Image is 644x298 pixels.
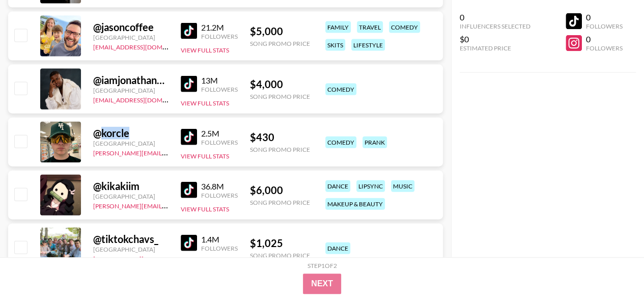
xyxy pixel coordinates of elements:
div: 0 [460,12,530,22]
div: dance [325,242,350,254]
img: TikTok [181,23,197,39]
div: Followers [201,86,238,93]
button: View Full Stats [181,99,229,107]
a: [PERSON_NAME][EMAIL_ADDRESS][DOMAIN_NAME] [93,200,244,210]
div: 0 [586,12,623,22]
div: $ 430 [250,131,310,144]
button: View Full Stats [181,205,229,213]
div: lipsync [356,180,385,192]
div: makeup & beauty [325,198,385,210]
div: Song Promo Price [250,40,310,47]
div: travel [357,21,383,33]
img: TikTok [181,76,197,92]
div: dance [325,180,350,192]
div: Influencers Selected [460,22,530,30]
div: $ 4,000 [250,78,310,91]
div: @ tiktokchavs_ [93,233,169,246]
div: lifestyle [351,39,385,51]
div: @ kikakiim [93,180,169,193]
div: 13M [201,75,238,86]
div: Estimated Price [460,44,530,52]
img: TikTok [181,235,197,251]
div: Song Promo Price [250,199,310,206]
div: Followers [201,245,238,252]
div: 0 [586,34,623,44]
div: [GEOGRAPHIC_DATA] [93,140,169,147]
div: music [391,180,414,192]
div: Followers [586,22,623,30]
button: Next [303,274,341,294]
div: family [325,21,351,33]
div: [GEOGRAPHIC_DATA] [93,246,169,253]
div: $ 1,025 [250,237,310,250]
div: Song Promo Price [250,252,310,259]
img: TikTok [181,182,197,198]
div: @ jasoncoffee [93,21,169,34]
div: Followers [201,33,238,40]
div: comedy [325,84,356,95]
div: $0 [460,34,530,44]
div: [GEOGRAPHIC_DATA] [93,34,169,41]
div: Step 1 of 2 [307,262,337,269]
div: 36.8M [201,181,238,192]
iframe: Drift Widget Chat Controller [593,247,632,286]
div: prank [362,137,387,148]
img: TikTok [181,129,197,145]
div: $ 6,000 [250,184,310,197]
button: View Full Stats [181,152,229,160]
a: [PERSON_NAME][EMAIL_ADDRESS][DOMAIN_NAME] [93,147,244,157]
div: Song Promo Price [250,93,310,100]
div: $ 5,000 [250,25,310,38]
div: Followers [201,139,238,146]
div: [GEOGRAPHIC_DATA] [93,87,169,94]
div: Followers [201,192,238,199]
div: @ iamjonathanpeter [93,74,169,87]
button: View Full Stats [181,46,229,54]
a: [EMAIL_ADDRESS][DOMAIN_NAME] [93,94,195,104]
div: comedy [389,21,420,33]
div: skits [325,39,345,51]
div: comedy [325,137,356,148]
div: 2.5M [201,128,238,139]
div: 21.2M [201,22,238,33]
div: Song Promo Price [250,146,310,153]
a: [EMAIL_ADDRESS][DOMAIN_NAME] [93,41,195,51]
div: @ korcle [93,127,169,140]
div: [GEOGRAPHIC_DATA] [93,193,169,200]
div: Followers [586,44,623,52]
div: 1.4M [201,234,238,245]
